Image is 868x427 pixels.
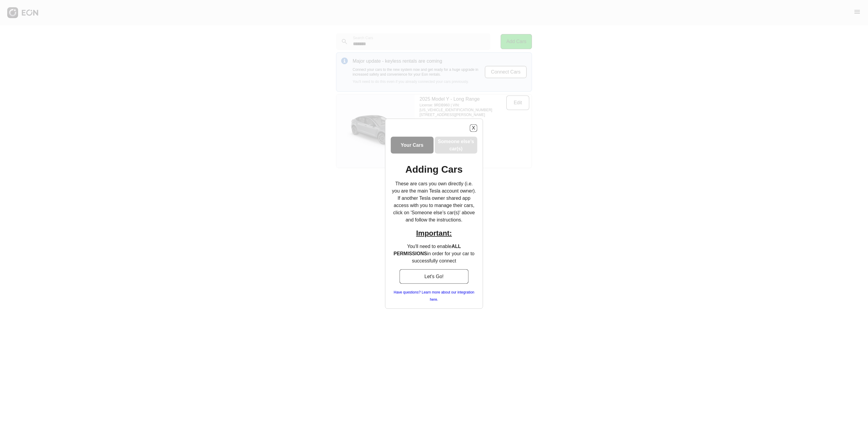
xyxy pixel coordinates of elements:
a: Have questions? Learn more about our integration here. [391,288,477,303]
b: ALL PERMISSIONS [394,243,461,256]
h2: Important: [391,228,477,238]
h3: Your Cars [401,141,423,149]
button: X [470,124,477,132]
p: You'll need to enable in order for your car to successfully connect [391,243,477,264]
h1: Adding Cars [405,165,463,173]
h3: Someone else’s car(s) [436,138,476,152]
p: These are cars you own directly (i.e. you are the main Tesla account owner). If another Tesla own... [391,180,477,223]
button: Let's Go! [399,269,469,284]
